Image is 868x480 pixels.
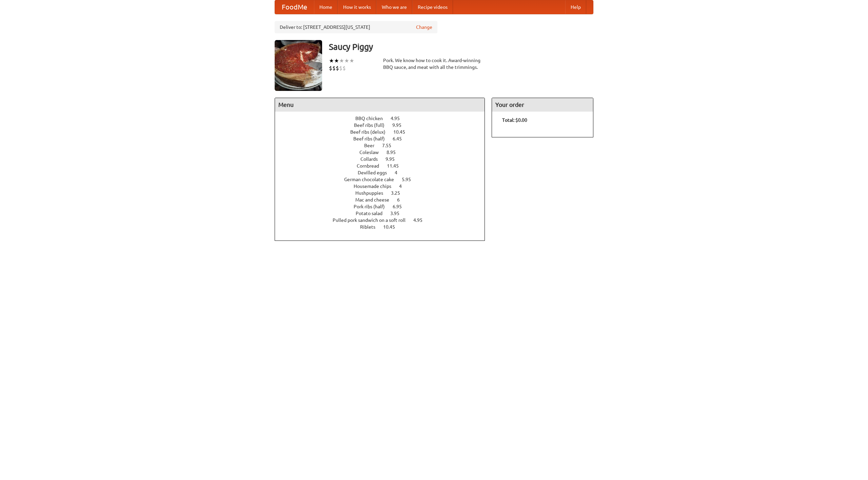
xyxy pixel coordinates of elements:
span: 3.25 [391,190,407,196]
a: Potato salad 3.95 [356,211,412,216]
span: Hushpuppies [355,190,390,196]
span: Devilled eggs [358,170,394,175]
span: 9.95 [392,122,408,128]
span: German chocolate cake [344,177,401,182]
span: 3.95 [390,211,406,216]
span: 8.95 [387,150,402,155]
span: Coleslaw [359,150,386,155]
a: Hushpuppies 3.25 [355,190,413,196]
span: Pulled pork sandwich on a soft roll [333,217,412,223]
a: Housemade chips 4 [354,184,414,189]
li: ★ [329,57,334,64]
span: 5.95 [402,177,418,182]
h3: Saucy Piggy [329,40,593,54]
a: Change [416,24,432,31]
a: Devilled eggs 4 [358,170,410,175]
li: ★ [349,57,354,64]
span: Beef ribs (full) [354,122,391,128]
span: 6.95 [393,204,409,209]
a: Home [314,0,338,14]
span: 10.45 [393,129,412,135]
span: 9.95 [386,156,401,162]
a: FoodMe [275,0,314,14]
span: Housemade chips [354,184,398,189]
a: Mac and cheese 6 [355,197,412,203]
li: ★ [339,57,344,64]
a: BBQ chicken 4.95 [355,116,412,121]
li: $ [342,64,346,72]
h4: Your order [492,98,593,112]
span: 11.45 [387,163,406,169]
span: 4 [395,170,404,175]
span: 6 [397,197,407,203]
span: Pork ribs (half) [354,204,392,209]
li: $ [332,64,336,72]
a: Beef ribs (full) 9.95 [354,122,414,128]
a: Beef ribs (half) 6.45 [353,136,414,141]
span: 6.45 [393,136,409,141]
a: Recipe videos [412,0,453,14]
span: Beef ribs (delux) [350,129,392,135]
span: Mac and cheese [355,197,396,203]
span: Riblets [360,224,382,230]
a: Beer 7.55 [364,143,404,148]
span: Collards [360,156,384,162]
li: $ [336,64,339,72]
a: Coleslaw 8.95 [359,150,408,155]
span: 4 [399,184,409,189]
li: ★ [334,57,339,64]
span: BBQ chicken [355,116,390,121]
div: Pork. We know how to cook it. Award-winning BBQ sauce, and meat with all the trimmings. [383,57,485,71]
span: 4.95 [413,217,429,223]
a: Collards 9.95 [360,156,407,162]
a: How it works [338,0,376,14]
span: Potato salad [356,211,389,216]
li: $ [329,64,332,72]
div: Deliver to: [STREET_ADDRESS][US_STATE] [275,21,437,33]
a: Pulled pork sandwich on a soft roll 4.95 [333,217,435,223]
span: Beer [364,143,381,148]
span: 7.55 [382,143,398,148]
a: Beef ribs (delux) 10.45 [350,129,418,135]
a: German chocolate cake 5.95 [344,177,423,182]
a: Cornbread 11.45 [357,163,411,169]
a: Help [565,0,586,14]
h4: Menu [275,98,485,112]
a: Who we are [376,0,412,14]
li: $ [339,64,342,72]
span: 4.95 [391,116,407,121]
img: angular.jpg [275,40,322,91]
span: Beef ribs (half) [353,136,392,141]
li: ★ [344,57,349,64]
span: 10.45 [383,224,402,230]
b: Total: $0.00 [502,117,527,123]
a: Pork ribs (half) 6.95 [354,204,414,209]
span: Cornbread [357,163,386,169]
a: Riblets 10.45 [360,224,408,230]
